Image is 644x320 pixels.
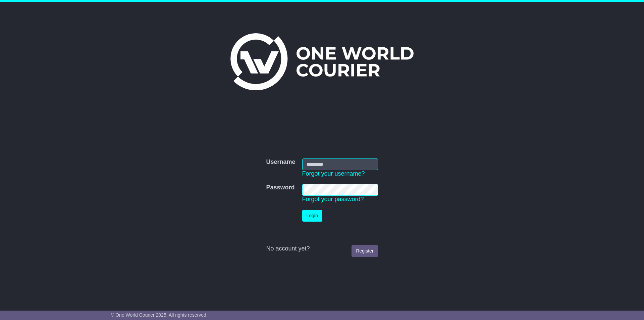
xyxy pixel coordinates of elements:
a: Forgot your password? [302,196,364,202]
div: No account yet? [266,245,378,253]
a: Register [352,245,378,257]
button: Login [302,210,322,222]
span: © One World Courier 2025. All rights reserved. [111,312,208,318]
label: Username [266,158,295,166]
a: Forgot your username? [302,170,365,177]
label: Password [266,184,294,191]
img: One World [230,33,414,90]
